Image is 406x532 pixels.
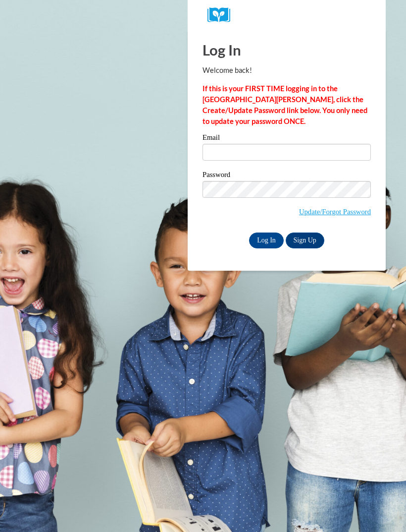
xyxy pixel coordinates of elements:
[286,233,324,248] a: Sign Up
[366,492,398,524] iframe: Button to launch messaging window
[203,40,371,60] h1: Log In
[299,208,371,216] a: Update/Forgot Password
[203,84,367,125] strong: If this is your FIRST TIME logging in to the [GEOGRAPHIC_DATA][PERSON_NAME], click the Create/Upd...
[207,7,237,23] img: Logo brand
[203,171,371,181] label: Password
[207,7,366,23] a: COX Campus
[203,65,371,76] p: Welcome back!
[249,233,284,248] input: Log In
[203,134,371,144] label: Email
